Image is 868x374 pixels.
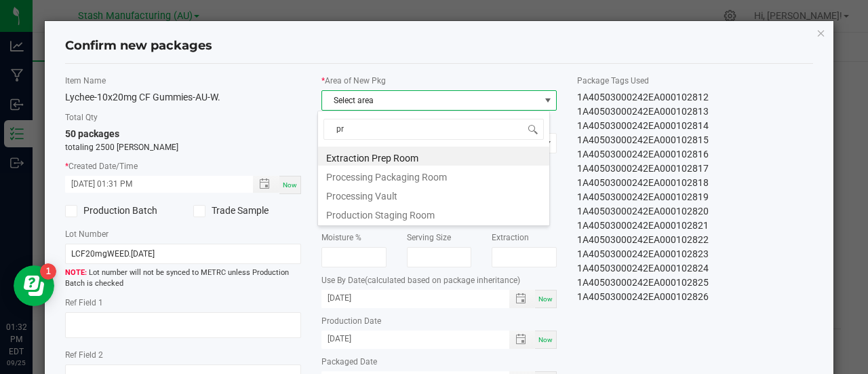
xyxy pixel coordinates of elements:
span: Now [538,295,553,303]
label: Moisture % [321,231,387,244]
label: Packaged Date [321,356,557,368]
iframe: Resource center [14,265,54,306]
div: 1A40503000242EA000102824 [577,261,813,276]
span: Now [538,336,553,343]
span: Toggle popup [253,176,279,193]
div: 1A40503000242EA000102826 [577,290,813,304]
label: Use By Date [321,274,557,286]
div: 1A40503000242EA000102825 [577,276,813,290]
span: Select area [322,91,540,110]
label: Ref Field 1 [65,297,301,309]
div: 1A40503000242EA000102814 [577,119,813,133]
div: 1A40503000242EA000102818 [577,176,813,190]
label: Lot Number [65,228,301,240]
div: 1A40503000242EA000102815 [577,133,813,147]
label: Extraction [492,231,557,244]
span: 50 packages [65,128,119,139]
iframe: Resource center unread badge [40,263,56,280]
div: 1A40503000242EA000102823 [577,247,813,261]
input: Production Date [321,331,495,348]
h4: Confirm new packages [65,37,814,55]
label: Trade Sample [193,204,301,218]
div: 1A40503000242EA000102822 [577,233,813,247]
span: Lot number will not be synced to METRC unless Production Batch is checked [65,267,301,290]
div: 1A40503000242EA000102820 [577,204,813,219]
div: 1A40503000242EA000102821 [577,219,813,233]
div: 1A40503000242EA000102813 [577,105,813,119]
div: 1A40503000242EA000102812 [577,90,813,105]
span: Toggle popup [509,331,536,349]
label: Production Batch [65,204,173,218]
input: Use By Date [321,290,495,307]
label: Package Tags Used [577,75,813,87]
div: 1A40503000242EA000102817 [577,162,813,176]
label: Area of New Pkg [321,75,557,87]
label: Created Date/Time [65,160,301,172]
span: Now [283,181,297,189]
p: totaling 2500 [PERSON_NAME] [65,141,301,153]
label: Ref Field 2 [65,349,301,361]
div: 1A40503000242EA000102819 [577,190,813,204]
label: Total Qty [65,111,301,124]
span: (calculated based on package inheritance) [365,276,520,285]
span: Toggle popup [509,290,536,308]
label: Production Date [321,315,557,327]
div: Lychee-10x20mg CF Gummies-AU-W. [65,90,301,105]
label: Serving Size [407,231,472,244]
input: Created Datetime [65,176,239,193]
label: Item Name [65,75,301,87]
div: 1A40503000242EA000102816 [577,147,813,162]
